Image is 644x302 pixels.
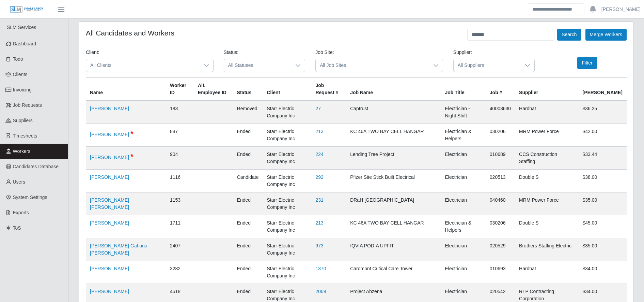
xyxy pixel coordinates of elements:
[315,197,323,203] a: 231
[233,124,263,147] td: ended
[515,101,578,124] td: Hardhat
[486,192,515,215] td: 040460
[13,133,37,139] span: Timesheets
[441,101,486,124] td: Electrician - Night Shift
[166,238,194,261] td: 2407
[515,78,578,101] th: Supplier
[441,192,486,215] td: Electrician
[454,59,521,72] span: All Suppliers
[441,124,486,147] td: Electrician & Helpers
[515,170,578,192] td: Double S
[13,102,42,108] span: Job Requests
[578,192,627,215] td: $35.00
[515,147,578,170] td: CCS Construction Staffing
[585,29,627,41] button: Merge Workers
[346,101,441,124] td: Captrust
[90,197,129,210] a: [PERSON_NAME] [PERSON_NAME]
[233,101,263,124] td: removed
[263,101,311,124] td: Starr Electric Company Inc
[86,78,166,101] th: Name
[13,195,47,200] span: System Settings
[315,152,323,157] a: 224
[90,266,129,271] a: [PERSON_NAME]
[166,170,194,192] td: 1116
[346,215,441,238] td: KC 46A TWO BAY CELL HANGAR
[346,192,441,215] td: DRaH [GEOGRAPHIC_DATA]
[166,147,194,170] td: 904
[90,174,129,180] a: [PERSON_NAME]
[13,118,33,123] span: Suppliers
[315,220,323,226] a: 213
[486,215,515,238] td: 030206
[486,78,515,101] th: Job #
[441,170,486,192] td: Electrician
[86,59,200,72] span: All Clients
[601,6,641,13] a: [PERSON_NAME]
[233,215,263,238] td: ended
[233,261,263,284] td: ended
[10,6,44,13] img: SLM Logo
[346,78,441,101] th: Job Name
[13,148,31,154] span: Workers
[441,147,486,170] td: Electrician
[486,101,515,124] td: 40003630
[90,289,129,294] a: [PERSON_NAME]
[316,59,429,72] span: All Job Sites
[13,87,32,92] span: Invoicing
[263,261,311,284] td: Starr Electric Company Inc
[233,238,263,261] td: ended
[315,106,321,111] a: 27
[315,49,334,56] label: Job Site:
[557,29,581,41] button: Search
[86,29,174,37] h4: All Candidates and Workers
[486,124,515,147] td: 030206
[166,101,194,124] td: 183
[486,261,515,284] td: 010693
[233,192,263,215] td: ended
[441,261,486,284] td: Electrician
[90,155,129,160] a: [PERSON_NAME]
[315,266,326,271] a: 1370
[515,215,578,238] td: Double S
[263,170,311,192] td: Starr Electric Company Inc
[13,210,29,215] span: Exports
[315,129,323,134] a: 213
[233,78,263,101] th: Status
[528,3,584,15] input: Search
[578,215,627,238] td: $45.00
[13,164,59,169] span: Candidates Database
[130,152,133,161] span: DO NOT USE
[515,192,578,215] td: MRM Power Force
[224,59,292,72] span: All Statuses
[13,225,21,231] span: ToS
[166,215,194,238] td: 1711
[263,215,311,238] td: Starr Electric Company Inc
[13,72,28,77] span: Clients
[311,78,346,101] th: Job Request #
[486,238,515,261] td: 020529
[441,215,486,238] td: Electrician & Helpers
[90,243,147,256] a: [PERSON_NAME] Gahana [PERSON_NAME]
[346,261,441,284] td: Caromont Critical Care Tower
[441,78,486,101] th: Job Title
[13,41,36,46] span: Dashboard
[13,179,26,185] span: Users
[346,147,441,170] td: Lending Tree Project
[263,78,311,101] th: Client
[453,49,472,56] label: Supplier:
[13,56,23,62] span: Todo
[578,238,627,261] td: $35.00
[315,243,323,248] a: 973
[315,174,323,180] a: 292
[263,238,311,261] td: Starr Electric Company Inc
[166,261,194,284] td: 3282
[578,170,627,192] td: $38.00
[578,78,627,101] th: [PERSON_NAME]
[90,106,129,111] a: [PERSON_NAME]
[515,261,578,284] td: Hardhat
[224,49,239,56] label: Status:
[233,147,263,170] td: ended
[346,170,441,192] td: Pfizer Site Stick Built Electrical
[194,78,233,101] th: Alt. Employee ID
[166,78,194,101] th: Worker ID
